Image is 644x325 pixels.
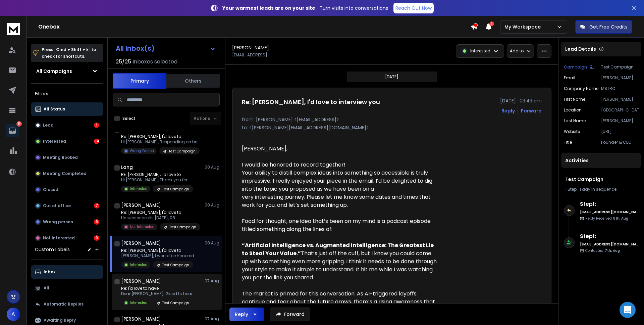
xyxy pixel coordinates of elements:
[601,64,639,70] p: Test Campaign
[31,119,103,132] button: Lead1
[43,139,66,144] p: Interested
[270,308,310,321] button: Forward
[116,58,131,66] span: 25 / 25
[44,269,55,275] p: Inbox
[16,121,22,127] p: 60
[601,118,639,124] p: [PERSON_NAME]
[121,177,193,183] p: Hi [PERSON_NAME], Thank you for
[613,216,628,221] span: 8th, Aug
[44,318,76,323] p: Awaiting Reply
[589,24,628,30] p: Get Free Credits
[162,300,189,306] p: Test Campaign
[564,64,594,70] button: Campaign
[43,123,54,128] p: Lead
[121,210,200,215] p: Re: [PERSON_NAME], I'd love to
[44,285,49,291] p: All
[510,48,524,54] p: Add to
[121,172,193,177] p: RE: [PERSON_NAME], I'd love to
[601,129,639,134] p: [URL]
[35,246,70,253] h3: Custom Labels
[242,161,438,169] div: I would be honored to record together!
[385,74,398,80] p: [DATE]
[232,52,267,58] p: [EMAIL_ADDRESS]
[7,308,20,321] button: A
[130,186,148,191] p: Interested
[564,86,598,91] p: Company Name
[565,186,577,192] span: 1 Step
[242,233,438,282] p: That’s just off the cuff, but I know you could come up with something even more gripping. I think...
[121,278,161,284] h1: [PERSON_NAME]
[31,281,103,295] button: All
[169,225,196,230] p: Test Campaign
[565,176,637,183] h1: Test Campaign
[205,316,220,322] p: 07 Aug
[43,187,58,192] p: Closed
[94,203,99,208] div: 7
[44,106,65,112] p: All Status
[601,86,639,91] p: MSTRO
[113,73,166,89] button: Primary
[121,134,202,139] p: Re: [PERSON_NAME], I'd love to
[7,23,20,35] img: logo
[169,149,196,154] p: Test Campaign
[43,203,71,208] p: Out of office
[222,5,388,11] p: – Turn visits into conversations
[6,124,19,137] a: 60
[601,75,639,81] p: [PERSON_NAME][EMAIL_ADDRESS][PERSON_NAME]
[31,183,103,196] button: Closed
[205,240,220,246] p: 08 Aug
[31,102,103,116] button: All Status
[580,200,639,208] h6: Step 1 :
[121,316,161,322] h1: [PERSON_NAME]
[31,151,103,164] button: Meeting Booked
[42,46,96,60] p: Press to check for shortcuts.
[500,97,542,104] p: [DATE] : 03:43 am
[94,123,99,128] div: 1
[564,140,572,145] p: title
[564,97,585,102] p: First Name
[31,297,103,311] button: Automatic Replies
[565,187,637,192] div: |
[242,241,435,257] strong: “Artificial Intelligence vs. Augmented Intelligence: The Greatest Lie to Steal Your Value.”
[121,240,161,246] h1: [PERSON_NAME]
[205,202,220,208] p: 08 Aug
[121,164,133,171] h1: Lang
[580,186,616,192] span: 1 day in sequence
[121,286,193,291] p: Re: I'd love to have
[585,216,628,221] p: Reply Received
[501,107,515,114] button: Reply
[229,308,264,321] button: Reply
[44,301,84,307] p: Automatic Replies
[121,291,193,296] p: Dear [PERSON_NAME], Good to hear
[94,219,99,225] div: 9
[395,5,432,11] p: Reach Out Now
[205,278,220,284] p: 07 Aug
[580,232,639,240] h6: Step 1 :
[242,97,380,107] h1: Re: [PERSON_NAME], I'd love to interview you
[162,187,189,192] p: Test Campaign
[31,215,103,229] button: Wrong person9
[564,64,587,70] p: Campaign
[242,116,542,123] p: from: [PERSON_NAME] <[EMAIL_ADDRESS]>
[38,23,471,31] h1: Onebox
[130,148,154,153] p: Wrong Person
[94,139,99,144] div: 34
[130,224,155,229] p: Not Interested
[31,199,103,213] button: Out of office7
[121,253,194,259] p: [PERSON_NAME], I would be honored
[122,116,136,121] label: Select
[521,107,542,114] div: Forward
[43,155,78,160] p: Meeting Booked
[130,300,148,305] p: Interested
[121,202,161,208] h1: [PERSON_NAME]
[130,262,148,267] p: Interested
[31,89,103,98] h3: Filters
[580,242,639,247] h6: [EMAIL_ADDRESS][DOMAIN_NAME]
[504,24,543,30] p: My Workspace
[31,265,103,279] button: Inbox
[31,167,103,180] button: Meeting Completed
[36,68,72,75] h1: All Campaigns
[470,48,490,54] p: Interested
[94,235,99,241] div: 9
